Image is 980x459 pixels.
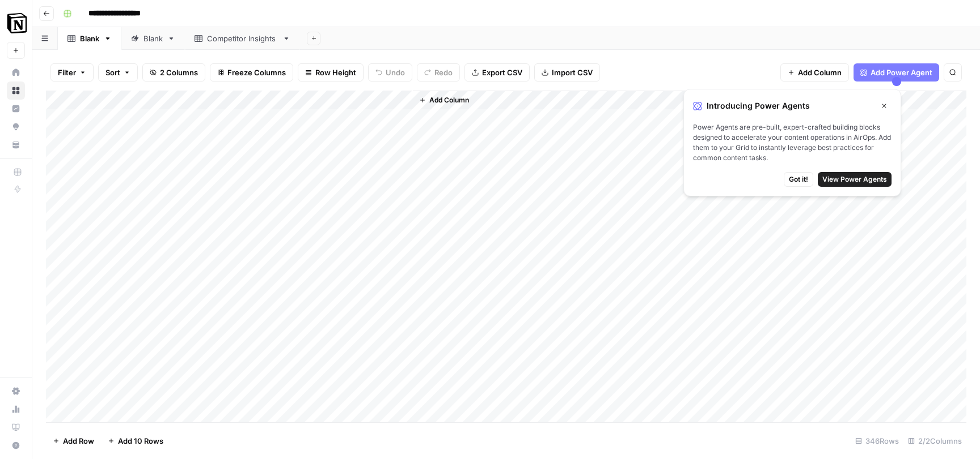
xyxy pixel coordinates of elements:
[854,63,939,81] button: Add Power Agent
[63,435,94,447] span: Add Row
[315,67,356,78] span: Row Height
[798,67,842,78] span: Add Column
[7,436,25,454] button: Help + Support
[80,33,99,44] div: Blank
[50,63,94,81] button: Filter
[693,122,892,163] span: Power Agents are pre-built, expert-crafted building blocks designed to accelerate your content op...
[7,382,25,400] a: Settings
[160,67,198,78] span: 2 Columns
[98,63,138,81] button: Sort
[7,100,25,118] a: Insights
[7,418,25,436] a: Learning Hub
[386,67,405,78] span: Undo
[417,63,460,81] button: Redo
[121,27,185,50] a: Blank
[7,63,25,81] a: Home
[784,172,813,187] button: Got it!
[227,67,286,78] span: Freeze Columns
[7,136,25,154] a: Your Data
[105,67,120,78] span: Sort
[207,33,278,44] div: Competitor Insights
[851,432,903,450] div: 346 Rows
[871,67,932,78] span: Add Power Agent
[7,400,25,418] a: Usage
[46,432,101,450] button: Add Row
[58,67,76,78] span: Filter
[7,9,25,37] button: Workspace: Notion
[298,63,364,81] button: Row Height
[7,81,25,100] a: Browse
[368,63,412,81] button: Undo
[210,63,293,81] button: Freeze Columns
[789,174,808,185] span: Got it!
[903,432,966,450] div: 2/2 Columns
[7,118,25,136] a: Opportunities
[482,67,522,78] span: Export CSV
[415,93,474,108] button: Add Column
[693,98,892,113] div: Introducing Power Agents
[434,67,453,78] span: Redo
[464,63,530,81] button: Export CSV
[534,63,600,81] button: Import CSV
[822,174,887,185] span: View Power Agents
[818,172,892,187] button: View Power Agents
[7,13,27,33] img: Notion Logo
[185,27,300,50] a: Competitor Insights
[101,432,170,450] button: Add 10 Rows
[58,27,121,50] a: Blank
[780,63,849,81] button: Add Column
[118,435,163,447] span: Add 10 Rows
[143,33,163,44] div: Blank
[429,95,469,105] span: Add Column
[552,67,593,78] span: Import CSV
[142,63,205,81] button: 2 Columns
